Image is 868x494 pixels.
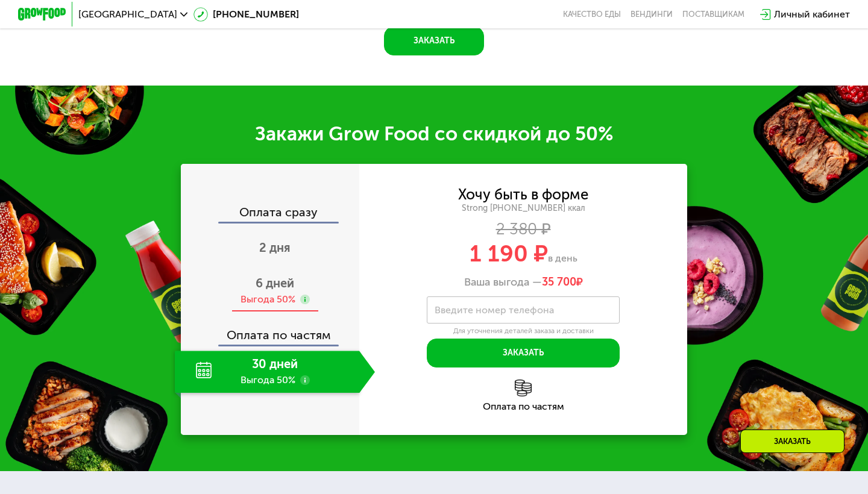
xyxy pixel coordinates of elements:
[515,380,532,396] img: l6xcnZfty9opOoJh.png
[359,223,687,236] div: 2 380 ₽
[259,240,291,255] span: 2 дня
[682,10,744,19] div: поставщикам
[774,7,850,22] div: Личный кабинет
[182,206,359,222] div: Оплата сразу
[241,293,295,306] div: Выгода 50%
[427,327,620,336] div: Для уточнения деталей заказа и доставки
[740,430,844,453] div: Заказать
[563,10,621,19] a: Качество еды
[193,7,299,22] a: [PHONE_NUMBER]
[548,252,577,264] span: в день
[631,10,673,19] a: Вендинги
[384,27,484,55] button: Заказать
[359,402,687,411] div: Оплата по частям
[542,276,583,289] span: ₽
[256,276,294,290] span: 6 дней
[427,339,620,367] button: Заказать
[458,188,588,201] div: Хочу быть в форме
[359,203,687,214] div: Strong [PHONE_NUMBER] ккал
[435,307,554,313] label: Введите номер телефона
[78,10,177,19] span: [GEOGRAPHIC_DATA]
[359,276,687,289] div: Ваша выгода —
[182,317,359,345] div: Оплата по частям
[542,275,576,289] span: 35 700
[470,240,548,267] span: 1 190 ₽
